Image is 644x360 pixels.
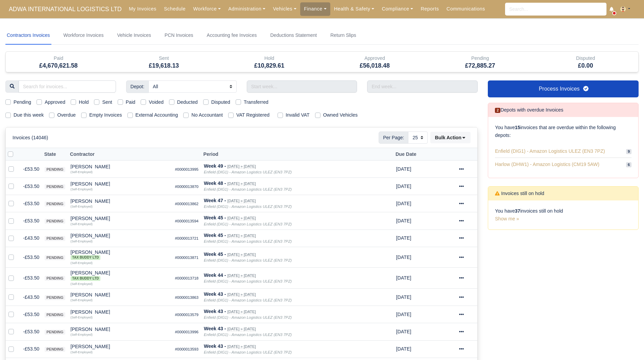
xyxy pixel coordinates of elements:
strong: 37 [515,208,520,214]
div: Approved [322,52,427,72]
h5: £0.00 [538,62,633,69]
small: #0000013579 [175,313,199,317]
label: Voided [149,98,164,106]
span: pending [45,347,65,352]
small: [DATE] » [DATE] [228,164,256,169]
div: Disputed [533,52,638,72]
div: Bulk Action [430,132,471,143]
div: [PERSON_NAME] [71,199,170,203]
span: 1 month from now [396,235,411,241]
th: Period [201,148,393,161]
div: You have invoices still on hold [488,200,638,230]
small: [DATE] » [DATE] [228,273,256,278]
div: [PERSON_NAME] [71,164,170,169]
small: [DATE] » [DATE] [228,292,256,297]
strong: Week 44 - [204,272,226,278]
small: (Self-Employed) [71,316,93,319]
div: Pending [427,52,533,72]
strong: 15 [515,125,520,130]
div: Sent [111,52,217,72]
h5: £10,829.61 [222,62,317,69]
div: [PERSON_NAME] [71,250,170,260]
a: Health & Safety [330,2,378,16]
a: Workforce Invoices [62,26,105,45]
strong: Week 43 - [204,343,226,349]
small: #0000013593 [175,347,199,351]
a: Compliance [378,2,417,16]
span: pending [45,312,65,317]
i: Enfield (DIG1) - Amazon Logistics ULEZ (EN3 7PZ) [204,350,292,354]
div: Approved [327,54,422,62]
small: (Self-Employed) [71,351,93,354]
a: ADWA INTERNATIONAL LOGISTICS LTD [5,3,125,16]
label: Disputed [211,98,230,106]
span: Harlow (DHW1) - Amazon Logistics (CM19 5AW) [495,161,599,168]
small: (Self-Employed) [71,261,93,265]
td: -£53.50 [19,268,42,289]
span: Per Page: [379,131,408,144]
label: Approved [45,98,65,106]
span: pending [45,295,65,300]
small: #0000013863 [175,295,199,299]
span: 1 month from now [396,201,411,206]
i: Enfield (DIG1) - Amazon Logistics ULEZ (EN3 7PZ) [204,298,292,302]
td: -£53.50 [19,195,42,212]
small: (Self-Employed) [71,222,93,226]
a: Process Invoices [488,80,639,97]
span: Tax Buddy Ltd [71,255,101,260]
p: You have invoices that are overdue within the following depots: [495,124,631,139]
small: [DATE] » [DATE] [228,234,256,238]
a: Reports [417,2,443,16]
strong: Week 48 - [204,181,226,186]
small: #0000013871 [175,256,199,260]
td: -£53.50 [19,178,42,195]
label: Hold [79,98,89,106]
div: [PERSON_NAME] [71,310,170,314]
span: 2 months from now [396,166,411,172]
small: (Self-Employed) [71,170,93,174]
div: [PERSON_NAME] [71,216,170,221]
label: VAT Registered [236,111,269,119]
small: #0000013721 [175,236,199,240]
small: [DATE] » [DATE] [228,344,256,349]
strong: Week 45 - [204,215,226,220]
div: [PERSON_NAME] Tax Buddy Ltd [71,250,170,260]
small: (Self-Employed) [71,333,93,336]
a: Schedule [160,2,189,16]
div: [PERSON_NAME] [71,344,170,349]
span: 3 weeks from now [396,346,411,352]
strong: Week 43 - [204,291,226,297]
a: PCN Invoices [163,26,195,45]
span: 3 weeks from now [396,312,411,317]
td: -£53.50 [19,306,42,323]
span: 3 weeks from now [396,294,411,300]
div: Hold [217,52,322,72]
i: Enfield (DIG1) - Amazon Logistics ULEZ (EN3 7PZ) [204,315,292,319]
small: [DATE] » [DATE] [228,216,256,220]
th: Due Date [393,148,445,161]
a: Workforce [189,2,224,16]
div: Paid [6,52,111,72]
div: [PERSON_NAME] [71,292,170,297]
div: [PERSON_NAME] [71,270,170,281]
div: [PERSON_NAME] [71,182,170,186]
i: Enfield (DIG1) - Amazon Logistics ULEZ (EN3 7PZ) [204,187,292,191]
small: (Self-Employed) [71,282,93,286]
span: pending [45,276,65,281]
small: #0000013870 [175,185,199,189]
i: Enfield (DIG1) - Amazon Logistics ULEZ (EN3 7PZ) [204,258,292,262]
label: Pending [14,98,31,106]
a: Communications [443,2,489,16]
span: 1 month from now [396,255,411,260]
a: Show me » [495,216,519,221]
small: (Self-Employed) [71,188,93,191]
label: Overdue [57,111,76,119]
span: 1 month from now [396,218,411,223]
span: Depot: [126,80,149,93]
div: [PERSON_NAME] Tax Buddy Ltd [71,270,170,281]
strong: Week 47 - [204,198,226,203]
small: [DATE] » [DATE] [228,182,256,186]
h6: Invoices still on hold [495,191,544,196]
